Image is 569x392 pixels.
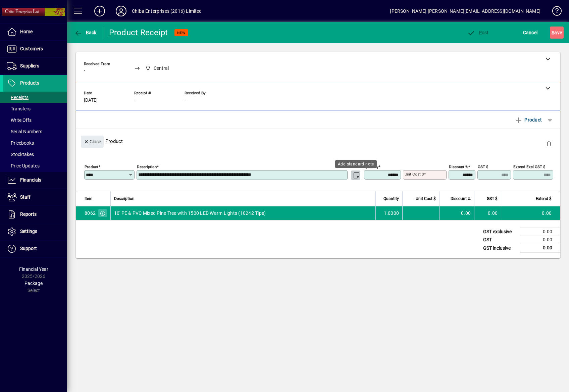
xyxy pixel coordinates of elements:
a: Transfers [3,103,67,114]
td: 0.00 [520,228,560,236]
span: Settings [20,229,37,234]
span: Reports [20,211,37,217]
span: Cancel [523,27,538,38]
div: 8062 [85,210,96,216]
a: Pricebooks [3,137,67,149]
app-page-header-button: Close [79,138,105,144]
span: Write Offs [7,117,32,123]
a: Settings [3,223,67,240]
td: GST inclusive [480,244,520,252]
a: Suppliers [3,58,67,75]
a: Staff [3,189,67,206]
mat-label: Extend excl GST $ [513,164,545,169]
span: - [134,98,136,103]
span: Quantity [383,195,399,202]
a: Home [3,23,67,40]
td: 0.00 [439,206,474,220]
a: Customers [3,41,67,57]
span: NEW [177,31,186,35]
span: Central [144,64,172,72]
a: Financials [3,172,67,189]
a: Support [3,240,67,257]
mat-label: Discount % [449,164,468,169]
button: Back [72,27,98,39]
div: Add standard note [335,160,377,168]
app-page-header-button: Delete [541,141,557,147]
button: Post [465,27,490,39]
span: Suppliers [20,63,39,68]
span: Price Updates [7,163,40,168]
button: Profile [110,5,132,17]
a: Knowledge Base [547,1,561,23]
span: Receipts [7,95,29,100]
span: P [479,30,482,35]
button: Cancel [521,27,539,39]
span: Description [114,195,135,202]
button: Add [89,5,110,17]
span: ave [552,27,562,38]
button: Delete [541,136,557,152]
span: [DATE] [84,98,98,103]
span: ost [467,30,489,35]
span: Package [24,281,43,286]
div: [PERSON_NAME] [PERSON_NAME][EMAIL_ADDRESS][DOMAIN_NAME] [390,6,540,16]
span: - [84,68,85,73]
a: Write Offs [3,114,67,126]
a: Price Updates [3,160,67,171]
a: Reports [3,206,67,223]
a: Serial Numbers [3,126,67,137]
mat-label: GST $ [478,164,488,169]
span: Serial Numbers [7,129,42,134]
mat-label: Product [85,164,98,169]
span: Transfers [7,106,31,111]
div: Product Receipt [109,27,168,38]
td: 1.0000 [375,206,402,220]
a: Stocktakes [3,149,67,160]
button: Close [81,136,104,148]
span: Staff [20,194,31,200]
span: Unit Cost $ [416,195,436,202]
span: S [552,30,554,35]
mat-label: Description [137,164,157,169]
td: GST [480,236,520,244]
span: Item [85,195,93,202]
button: Save [550,27,564,39]
td: 0.00 [520,236,560,244]
span: Central [154,65,169,72]
span: - [185,98,186,103]
span: GST $ [487,195,498,202]
span: Financials [20,177,41,183]
div: Chiba Enterprises (2016) Limited [132,6,202,16]
mat-label: Unit Cost $ [405,172,424,177]
span: Products [20,80,39,86]
td: GST exclusive [480,228,520,236]
span: Home [20,29,33,34]
span: Pricebooks [7,140,34,146]
div: Product [76,129,560,153]
a: Receipts [3,92,67,103]
td: 10′ PE & PVC Mixed Pine Tree with 1500 LED Warm Lights (10242 Tips) [110,206,376,220]
td: 0.00 [501,206,560,220]
span: Back [74,30,97,35]
span: Support [20,246,37,251]
span: Stocktakes [7,152,34,157]
span: Financial Year [19,266,48,272]
app-page-header-button: Back [67,27,104,39]
td: 0.00 [474,206,501,220]
span: Discount % [451,195,471,202]
td: 0.00 [520,244,560,252]
span: Customers [20,46,43,51]
span: Close [84,136,101,147]
span: Extend $ [536,195,552,202]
